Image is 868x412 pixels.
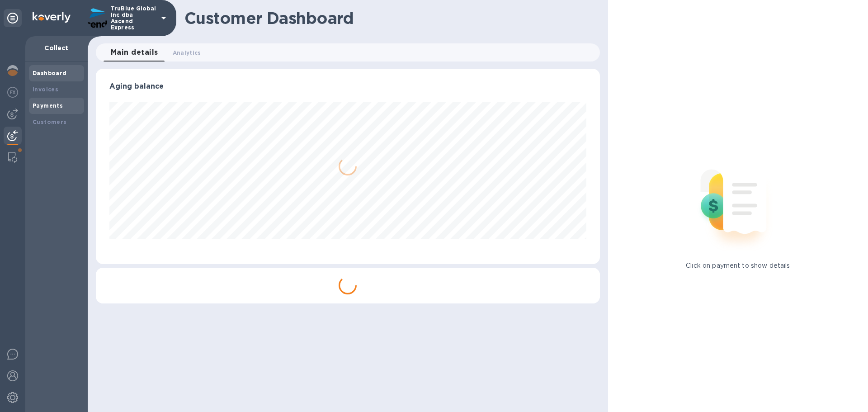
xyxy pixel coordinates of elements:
[33,86,58,93] b: Invoices
[109,82,586,91] h3: Aging balance
[33,43,80,52] p: Collect
[33,12,71,23] img: Logo
[33,70,67,76] b: Dashboard
[184,9,594,28] h1: Customer Dashboard
[173,48,201,57] span: Analytics
[7,87,18,98] img: Foreign exchange
[111,5,156,31] p: TruBlue Global Inc dba Ascend Express
[111,46,158,59] span: Main details
[33,118,67,125] b: Customers
[686,261,790,270] p: Click on payment to show details
[4,9,22,27] div: Unpin categories
[33,102,63,109] b: Payments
